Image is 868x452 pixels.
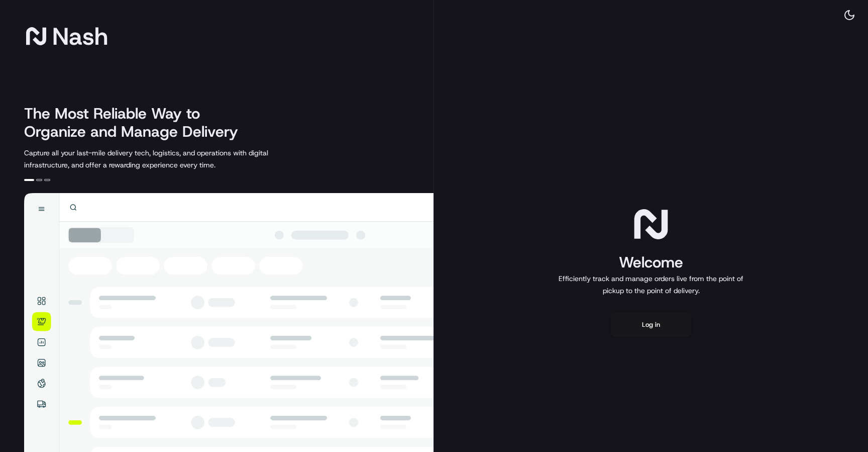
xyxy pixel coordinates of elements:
[24,105,249,141] h2: The Most Reliable Way to Organize and Manage Delivery
[555,252,747,273] h1: Welcome
[555,273,747,297] p: Efficiently track and manage orders live from the point of pickup to the point of delivery.
[24,147,313,171] p: Capture all your last-mile delivery tech, logistics, and operations with digital infrastructure, ...
[611,313,691,337] button: Log in
[52,26,108,46] span: Nash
